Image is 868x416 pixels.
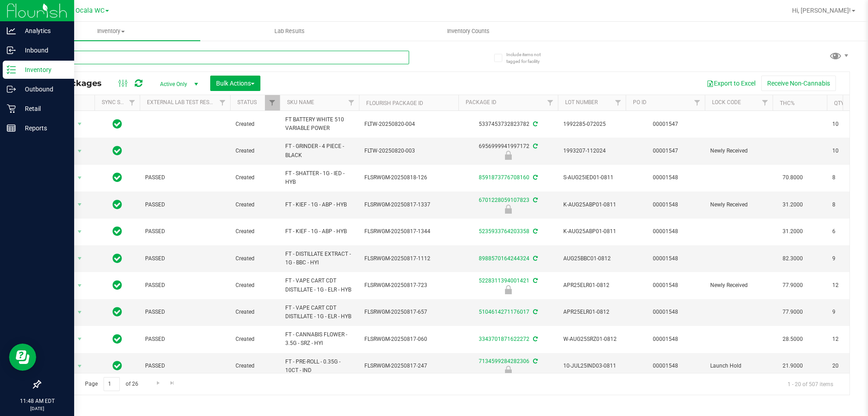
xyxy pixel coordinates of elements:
span: 10-JUL25IND03-0811 [563,362,620,370]
span: Created [236,147,274,155]
span: FT BATTERY WHITE 510 VARIABLE POWER [285,115,354,133]
span: PASSED [145,227,225,236]
span: 9 [832,308,867,316]
a: 8988570164244324 [479,255,529,262]
span: Sync from Compliance System [532,174,538,181]
span: In Sync [113,252,122,265]
span: 82.3000 [778,252,807,265]
span: K-AUG25ABP01-0811 [563,201,620,209]
span: PASSED [145,201,225,209]
span: 31.2000 [778,198,807,211]
span: Inventory Counts [435,27,502,35]
span: Created [236,281,274,290]
span: K-AUG25ABP01-0811 [563,227,620,236]
span: W-AUG25SRZ01-0812 [563,335,620,344]
span: Sync from Compliance System [532,255,538,262]
span: In Sync [113,171,122,184]
span: In Sync [113,359,122,372]
span: select [74,225,85,238]
div: Newly Received [457,151,559,160]
a: 00001547 [653,148,678,154]
span: Newly Received [710,147,767,155]
inline-svg: Inventory [7,65,16,74]
span: Bulk Actions [216,80,255,87]
span: select [74,279,85,292]
span: 21.9000 [778,359,807,373]
span: FLSRWGM-20250817-1112 [364,254,453,263]
span: In Sync [113,225,122,238]
span: Sync from Compliance System [532,143,538,149]
span: PASSED [145,308,225,316]
span: FLSRWGM-20250817-723 [364,281,453,290]
span: In Sync [113,144,122,157]
p: Inbound [16,45,70,56]
a: 00001548 [653,174,678,181]
a: Filter [125,95,140,110]
a: 6701228059107823 [479,197,529,203]
a: 5235933764203358 [479,228,529,234]
span: 20 [832,362,867,370]
span: In Sync [113,118,122,130]
span: Ocala WC [75,7,104,14]
a: Go to the next page [151,377,165,389]
a: Sync Status [102,99,137,105]
a: 00001548 [653,255,678,262]
a: Filter [265,95,280,110]
div: 6956999941997172 [457,142,559,160]
span: PASSED [145,362,225,370]
span: select [74,360,85,373]
span: Launch Hold [710,362,767,370]
p: [DATE] [4,405,70,412]
span: Sync from Compliance System [532,121,538,127]
input: 1 [104,377,120,391]
span: FT - KIEF - 1G - ABP - HYB [285,227,354,236]
a: Qty [834,100,844,106]
a: 8591873776708160 [479,174,529,181]
p: Reports [16,123,70,134]
inline-svg: Retail [7,104,16,113]
a: Go to the last page [166,377,179,389]
a: Filter [690,95,705,110]
a: Filter [543,95,558,110]
span: 77.9000 [778,306,807,319]
a: Filter [611,95,626,110]
span: FT - GRINDER - 4 PIECE - BLACK [285,142,354,159]
p: Outbound [16,84,70,95]
span: PASSED [145,254,225,263]
a: Lock Code [712,99,741,105]
span: FT - VAPE CART CDT DISTILLATE - 1G - ELR - HYB [285,304,354,321]
span: FLSRWGM-20250817-657 [364,308,453,316]
a: Status [237,99,257,105]
span: Inventory [22,27,200,35]
span: In Sync [113,198,122,211]
span: 12 [832,335,867,344]
span: Newly Received [710,201,767,209]
span: 6 [832,227,867,236]
a: Lot Number [565,99,598,105]
span: FT - SHATTER - 1G - IED - HYB [285,169,354,186]
span: FLTW-20250820-003 [364,147,453,155]
a: 00001547 [653,121,678,127]
span: select [74,172,85,184]
inline-svg: Inbound [7,46,16,55]
span: Created [236,362,274,370]
span: FT - CANNABIS FLOWER - 3.5G - SRZ - HYI [285,330,354,348]
button: Export to Excel [701,76,761,91]
span: FT - PRE-ROLL - 0.35G - 10CT - IND [285,358,354,375]
a: External Lab Test Result [147,99,218,105]
a: THC% [780,100,795,106]
div: Launch Hold [457,366,559,375]
span: 10 [832,147,867,155]
span: Newly Received [710,281,767,290]
iframe: Resource center [9,344,36,371]
span: select [74,198,85,211]
a: Inventory Counts [379,22,557,41]
p: 11:48 AM EDT [4,397,70,405]
span: select [74,118,85,130]
span: 77.9000 [778,279,807,292]
span: Created [236,120,274,129]
a: Filter [344,95,359,110]
a: 00001548 [653,336,678,342]
a: Lab Results [200,22,379,41]
button: Bulk Actions [210,76,260,91]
